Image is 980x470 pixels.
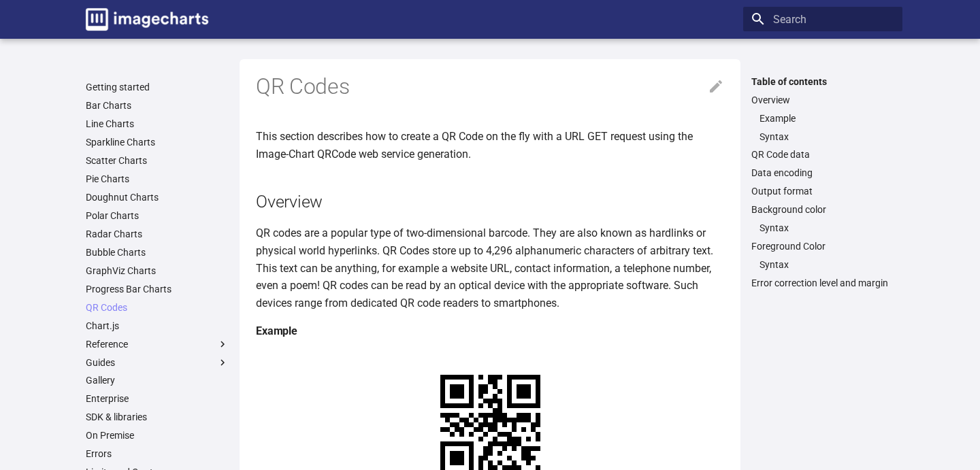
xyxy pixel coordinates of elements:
[256,73,724,101] h1: QR Codes
[743,75,902,88] label: Table of contents
[86,374,229,386] a: Gallery
[743,7,902,31] input: Search
[86,118,229,130] a: Line Charts
[86,338,229,350] label: Reference
[86,246,229,258] a: Bubble Charts
[256,224,724,312] p: QR codes are a popular type of two-dimensional barcode. They are also known as hardlinks or physi...
[759,258,894,271] a: Syntax
[86,448,229,460] a: Errors
[751,277,894,289] a: Error correction level and margin
[86,265,229,277] a: GraphViz Charts
[256,190,724,214] h2: Overview
[86,81,229,93] a: Getting started
[86,392,229,405] a: Enterprise
[86,301,229,314] a: QR Codes
[751,185,894,197] a: Output format
[86,320,229,332] a: Chart.js
[751,222,894,234] nav: Background color
[80,3,214,36] a: Image-Charts documentation
[86,99,229,112] a: Bar Charts
[751,167,894,179] a: Data encoding
[86,283,229,295] a: Progress Bar Charts
[759,131,894,143] a: Syntax
[86,209,229,222] a: Polar Charts
[256,322,724,340] h4: Example
[86,8,208,31] img: logo
[743,75,902,290] nav: Table of contents
[86,136,229,148] a: Sparkline Charts
[751,94,894,106] a: Overview
[86,173,229,185] a: Pie Charts
[86,191,229,203] a: Doughnut Charts
[256,128,724,163] p: This section describes how to create a QR Code on the fly with a URL GET request using the Image-...
[86,154,229,167] a: Scatter Charts
[86,429,229,441] a: On Premise
[86,411,229,423] a: SDK & libraries
[751,203,894,216] a: Background color
[759,222,894,234] a: Syntax
[759,112,894,124] a: Example
[751,258,894,271] nav: Foreground Color
[86,228,229,240] a: Radar Charts
[86,356,229,369] label: Guides
[751,148,894,161] a: QR Code data
[751,112,894,143] nav: Overview
[751,240,894,252] a: Foreground Color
